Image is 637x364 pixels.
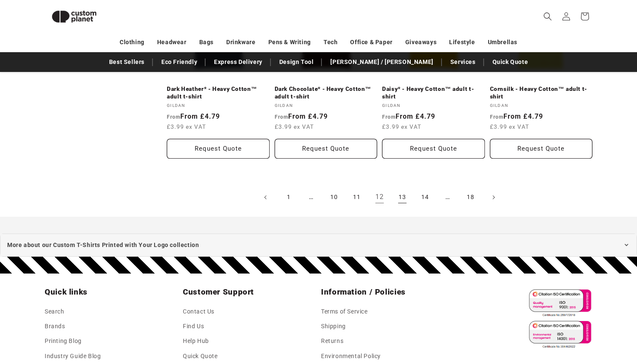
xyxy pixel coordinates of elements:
[321,334,343,348] a: Returns
[538,7,557,26] summary: Search
[321,306,368,319] a: Terms of Service
[488,55,533,69] a: Quick Quote
[484,188,503,207] a: Next page
[439,188,457,207] span: …
[199,35,214,50] a: Bags
[257,188,275,207] a: Previous page
[7,240,199,250] span: More about our Custom T-Shirts Printed with Your Logo collection
[449,35,475,50] a: Lifestyle
[157,55,201,69] a: Eco Friendly
[275,85,377,100] a: Dark Chocolate* - Heavy Cotton™ adult t-shirt
[275,139,377,159] button: Request Quote
[348,188,366,207] a: Page 11
[183,306,214,319] a: Contact Us
[167,85,270,100] a: Dark Heather* - Heavy Cotton™ adult t-shirt
[183,349,218,364] a: Quick Quote
[461,188,480,207] a: Page 18
[321,349,381,364] a: Environmental Policy
[382,139,485,159] button: Request Quote
[167,188,592,207] nav: Pagination
[157,35,187,50] a: Headwear
[120,35,145,50] a: Clothing
[268,35,311,50] a: Pens & Writing
[325,188,343,207] a: Page 10
[275,55,318,69] a: Design Tool
[105,55,149,69] a: Best Sellers
[382,85,485,100] a: Daisy* - Heavy Cotton™ adult t-shirt
[183,287,316,297] h2: Customer Support
[45,319,65,334] a: Brands
[279,188,298,207] a: Page 1
[488,35,517,50] a: Umbrellas
[210,55,267,69] a: Express Delivery
[226,35,255,50] a: Drinkware
[416,188,434,207] a: Page 14
[183,334,209,348] a: Help Hub
[45,287,178,297] h2: Quick links
[490,139,593,159] button: Request Quote
[405,35,436,50] a: Giveaways
[45,306,64,319] a: Search
[302,188,321,207] span: …
[324,35,337,50] a: Tech
[321,319,346,334] a: Shipping
[183,319,204,334] a: Find Us
[350,35,392,50] a: Office & Paper
[492,273,637,364] iframe: Chat Widget
[45,3,104,30] img: Custom Planet
[45,334,82,348] a: Printing Blog
[326,55,437,69] a: [PERSON_NAME] / [PERSON_NAME]
[393,188,412,207] a: Page 13
[370,188,389,207] a: Page 12
[321,287,454,297] h2: Information / Policies
[446,55,480,69] a: Services
[490,85,593,100] a: Cornsilk - Heavy Cotton™ adult t-shirt
[167,139,270,159] button: Request Quote
[45,349,101,364] a: Industry Guide Blog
